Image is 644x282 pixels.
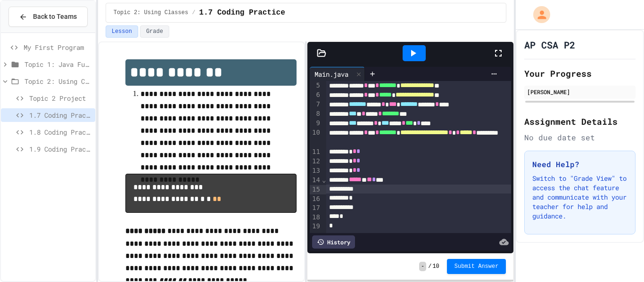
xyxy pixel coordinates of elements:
[310,185,322,194] div: 15
[310,109,322,119] div: 8
[524,115,636,128] h2: Assignment Details
[532,159,627,170] h3: Need Help?
[419,262,426,271] span: -
[310,128,322,147] div: 10
[310,176,322,185] div: 14
[310,69,353,79] div: Main.java
[310,166,322,176] div: 13
[523,4,553,25] div: My Account
[532,174,627,221] p: Switch to "Grade View" to access the chat feature and communicate with your teacher for help and ...
[322,176,326,184] span: Fold line
[524,132,636,143] div: No due date set
[310,213,322,222] div: 18
[114,9,188,16] span: Topic 2: Using Classes
[310,194,322,204] div: 16
[192,9,195,16] span: /
[310,90,322,100] div: 6
[29,144,91,154] span: 1.9 Coding Practice
[29,127,91,137] span: 1.8 Coding Practice
[310,203,322,213] div: 17
[312,235,355,249] div: History
[199,7,285,18] span: 1.7 Coding Practice
[310,67,365,81] div: Main.java
[8,7,88,27] button: Back to Teams
[524,67,636,80] h2: Your Progress
[432,263,439,270] span: 10
[527,88,633,96] div: [PERSON_NAME]
[25,76,91,86] span: Topic 2: Using Classes
[524,38,575,51] h1: AP CSA P2
[140,25,169,38] button: Grade
[106,25,138,38] button: Lesson
[310,157,322,166] div: 12
[310,100,322,109] div: 7
[428,263,431,270] span: /
[24,42,91,52] span: My First Program
[25,59,91,69] span: Topic 1: Java Fundamentals
[310,81,322,90] div: 5
[310,119,322,128] div: 9
[447,259,506,274] button: Submit Answer
[33,12,77,22] span: Back to Teams
[454,263,499,270] span: Submit Answer
[310,147,322,157] div: 11
[29,110,91,120] span: 1.7 Coding Practice
[29,93,91,103] span: Topic 2 Project
[310,222,322,231] div: 19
